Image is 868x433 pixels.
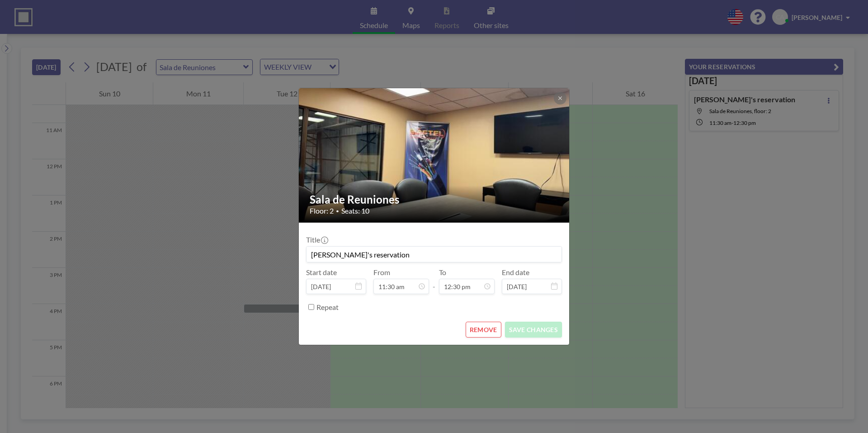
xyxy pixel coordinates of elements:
[306,235,327,244] label: Title
[341,206,369,215] span: Seats: 10
[310,193,559,206] h2: Sala de Reuniones
[439,268,446,277] label: To
[505,322,562,338] button: SAVE CHANGES
[373,268,390,277] label: From
[306,268,337,277] label: Start date
[433,271,435,291] span: -
[466,322,501,338] button: REMOVE
[316,303,339,312] label: Repeat
[310,206,334,215] span: Floor: 2
[502,268,529,277] label: End date
[299,53,570,257] img: 537.jpeg
[336,208,339,214] span: •
[307,247,561,262] input: (No title)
